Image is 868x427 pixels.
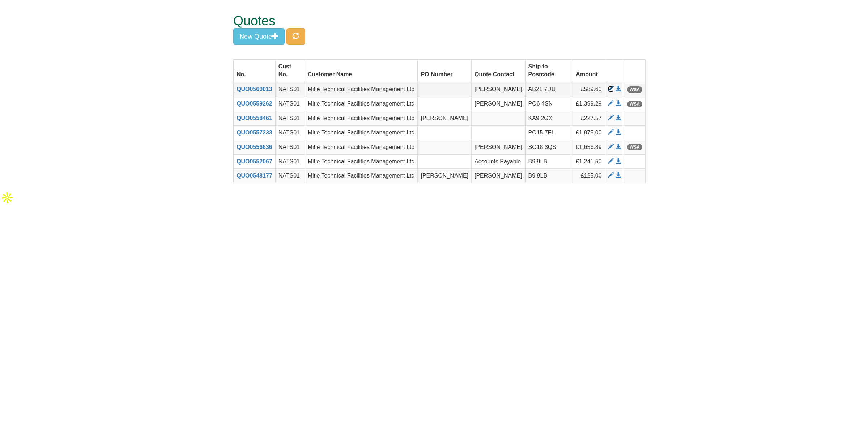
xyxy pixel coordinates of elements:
[275,82,305,97] td: NATS01
[573,59,605,82] th: Amount
[472,154,526,169] td: Accounts Payable
[418,59,472,82] th: PO Number
[275,125,305,140] td: NATS01
[275,97,305,111] td: NATS01
[305,125,418,140] td: Mitie Technical Facilities Management Ltd
[573,169,605,183] td: £125.00
[237,129,272,136] a: QUO0557233
[573,97,605,111] td: £1,399.29
[237,158,272,165] a: QUO0552067
[573,154,605,169] td: £1,241.50
[472,169,526,183] td: [PERSON_NAME]
[418,111,472,125] td: [PERSON_NAME]
[525,125,573,140] td: PO15 7FL
[418,169,472,183] td: [PERSON_NAME]
[305,140,418,154] td: Mitie Technical Facilities Management Ltd
[525,140,573,154] td: SO18 3QS
[275,154,305,169] td: NATS01
[525,97,573,111] td: PO6 4SN
[573,111,605,125] td: £227.57
[525,111,573,125] td: KA9 2GX
[472,59,526,82] th: Quote Contact
[233,14,618,28] h1: Quotes
[234,59,276,82] th: No.
[305,97,418,111] td: Mitie Technical Facilities Management Ltd
[305,154,418,169] td: Mitie Technical Facilities Management Ltd
[573,140,605,154] td: £1,656.89
[573,125,605,140] td: £1,875.00
[237,115,272,121] a: QUO0558461
[237,86,272,92] a: QUO0560013
[275,169,305,183] td: NATS01
[275,111,305,125] td: NATS01
[472,97,526,111] td: [PERSON_NAME]
[525,169,573,183] td: B9 9LB
[275,140,305,154] td: NATS01
[237,172,272,179] a: QUO0548177
[237,101,272,107] a: QUO0559262
[305,59,418,82] th: Customer Name
[525,59,573,82] th: Ship to Postcode
[305,111,418,125] td: Mitie Technical Facilities Management Ltd
[525,154,573,169] td: B9 9LB
[472,82,526,97] td: [PERSON_NAME]
[627,101,642,107] span: WSA
[525,82,573,97] td: AB21 7DU
[472,140,526,154] td: [PERSON_NAME]
[573,82,605,97] td: £589.60
[233,28,285,45] button: New Quote
[305,169,418,183] td: Mitie Technical Facilities Management Ltd
[627,144,642,150] span: WSA
[275,59,305,82] th: Cust No.
[627,86,642,93] span: WSA
[237,144,272,150] a: QUO0556636
[305,82,418,97] td: Mitie Technical Facilities Management Ltd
